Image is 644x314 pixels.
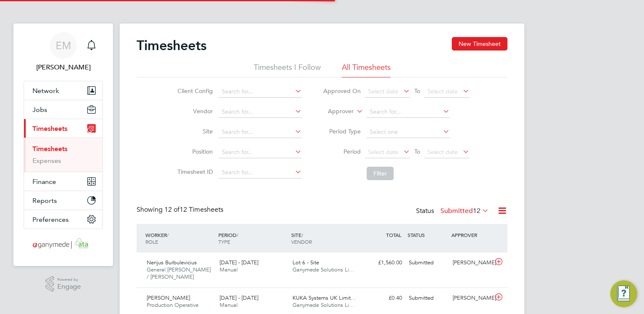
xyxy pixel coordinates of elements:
span: Finance [32,178,56,186]
span: Select date [368,88,398,95]
button: Preferences [24,210,102,229]
input: Search for... [219,167,302,178]
span: Select date [427,88,458,95]
label: Approved On [323,87,361,95]
label: Position [175,148,213,155]
label: Period Type [323,128,361,135]
span: To [412,85,423,96]
span: Reports [32,197,57,205]
input: Select one [367,126,450,138]
button: Jobs [24,100,102,119]
span: Production Operative [147,301,199,309]
span: [PERSON_NAME] [147,294,190,301]
span: KUKA Systems UK Limit… [292,294,356,301]
span: To [412,146,423,157]
a: Go to home page [24,237,103,251]
div: WORKER [143,227,216,249]
span: Jobs [32,106,47,114]
div: STATUS [405,227,449,242]
input: Search for... [219,86,302,98]
span: 12 of [164,205,180,214]
span: Manual [220,266,238,273]
span: Select date [427,148,458,156]
label: Approver [316,107,354,116]
span: Network [32,87,59,95]
span: Engage [57,283,81,290]
label: Vendor [175,107,213,115]
span: Timesheets [32,125,67,133]
span: TOTAL [386,232,401,238]
input: Search for... [219,106,302,118]
a: Timesheets [32,145,67,153]
input: Search for... [367,106,450,118]
li: Timesheets I Follow [254,62,321,77]
button: Reports [24,191,102,210]
div: [PERSON_NAME] [449,291,493,305]
nav: Main navigation [13,24,113,266]
span: Ganymede Solutions Li… [292,266,354,273]
span: General [PERSON_NAME] / [PERSON_NAME] [147,266,211,280]
img: ganymedesolutions-logo-retina.png [30,237,97,251]
button: Engage Resource Center [610,280,637,307]
a: Expenses [32,157,61,165]
div: Timesheets [24,138,102,172]
button: New Timesheet [452,37,507,51]
span: / [301,232,303,238]
span: Emma Malvenan [24,62,103,72]
span: 12 Timesheets [164,205,223,214]
label: Timesheet ID [175,168,213,176]
button: Finance [24,172,102,191]
button: Network [24,81,102,100]
label: Period [323,148,361,155]
span: Ganymede Solutions Li… [292,301,354,309]
span: ROLE [145,238,158,245]
div: Showing [137,205,225,214]
a: Powered byEngage [46,276,81,292]
input: Search for... [219,126,302,138]
span: Lot 6 - Site [292,259,319,266]
div: SITE [289,227,362,249]
div: PERIOD [216,227,289,249]
span: Powered by [57,276,81,283]
span: 12 [473,207,480,215]
div: Submitted [405,256,449,270]
div: Submitted [405,291,449,305]
span: Nerijus Burbulevicius [147,259,197,266]
div: £0.40 [362,291,405,305]
span: TYPE [218,238,230,245]
button: Filter [367,167,394,180]
h2: Timesheets [137,37,207,54]
button: Timesheets [24,119,102,138]
div: Status [416,205,491,217]
span: / [167,232,169,238]
li: All Timesheets [342,62,391,77]
div: APPROVER [449,227,493,242]
span: [DATE] - [DATE] [220,259,258,266]
label: Site [175,128,213,135]
div: £1,560.00 [362,256,405,270]
label: Submitted [440,207,489,215]
span: [DATE] - [DATE] [220,294,258,301]
label: Client Config [175,87,213,95]
span: Manual [220,301,238,309]
input: Search for... [219,146,302,158]
div: [PERSON_NAME] [449,256,493,270]
span: Select date [368,148,398,156]
span: / [236,232,238,238]
span: Preferences [32,216,69,224]
span: EM [56,40,71,51]
a: EM[PERSON_NAME] [24,32,103,72]
span: VENDOR [291,238,312,245]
